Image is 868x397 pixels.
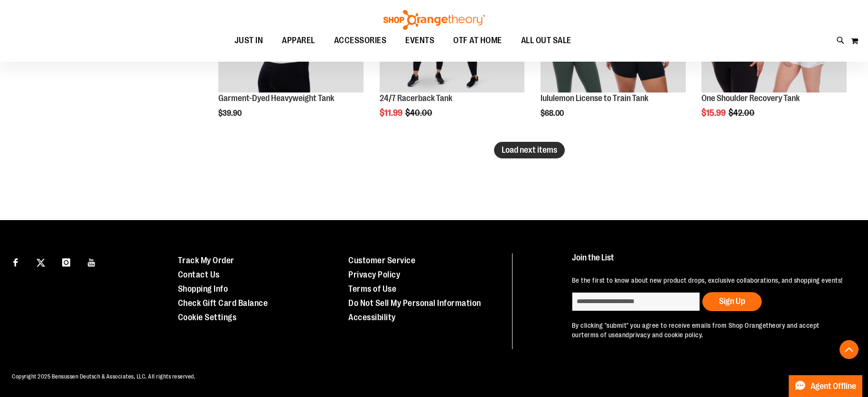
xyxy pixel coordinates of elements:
a: Customer Service [348,256,415,265]
a: Do Not Sell My Personal Information [348,298,481,308]
button: Load next items [494,142,565,158]
span: $39.90 [218,109,243,118]
span: JUST IN [234,30,263,51]
button: Sign Up [702,292,762,311]
span: EVENTS [405,30,434,51]
a: Contact Us [178,270,220,279]
input: enter email [572,292,700,311]
span: APPAREL [282,30,315,51]
a: Garment-Dyed Heavyweight Tank [218,93,334,103]
a: privacy and cookie policy. [629,331,703,339]
span: $40.00 [405,108,434,118]
a: 24/7 Racerback Tank [380,93,452,103]
button: Agent Offline [789,375,862,397]
span: $11.99 [380,108,404,118]
img: Shop Orangetheory [382,10,486,30]
a: Cookie Settings [178,313,237,322]
a: One Shoulder Recovery Tank [701,93,800,103]
a: Visit our X page [33,253,49,270]
a: Visit our Youtube page [84,253,100,270]
a: Privacy Policy [348,270,400,279]
span: $15.99 [701,108,727,118]
a: Track My Order [178,256,234,265]
a: Check Gift Card Balance [178,298,268,308]
a: Shopping Info [178,284,228,294]
img: Twitter [37,259,45,267]
a: terms of use [581,331,618,339]
span: $42.00 [728,108,756,118]
a: Visit our Facebook page [7,253,24,270]
span: OTF AT HOME [453,30,502,51]
span: ACCESSORIES [334,30,387,51]
button: Back To Top [840,340,859,359]
h4: Join the List [572,253,847,271]
span: Sign Up [719,296,745,306]
a: lululemon License to Train Tank [541,93,648,103]
p: Be the first to know about new product drops, exclusive collaborations, and shopping events! [572,276,847,285]
span: ALL OUT SALE [521,30,571,51]
a: Accessibility [348,313,396,322]
span: $68.00 [541,109,565,118]
span: Load next items [502,145,557,155]
span: Agent Offline [811,382,856,391]
p: By clicking "submit" you agree to receive emails from Shop Orangetheory and accept our and [572,321,847,340]
a: Visit our Instagram page [58,253,75,270]
a: Terms of Use [348,284,396,294]
span: Copyright 2025 Bensussen Deutsch & Associates, LLC. All rights reserved. [12,373,196,380]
